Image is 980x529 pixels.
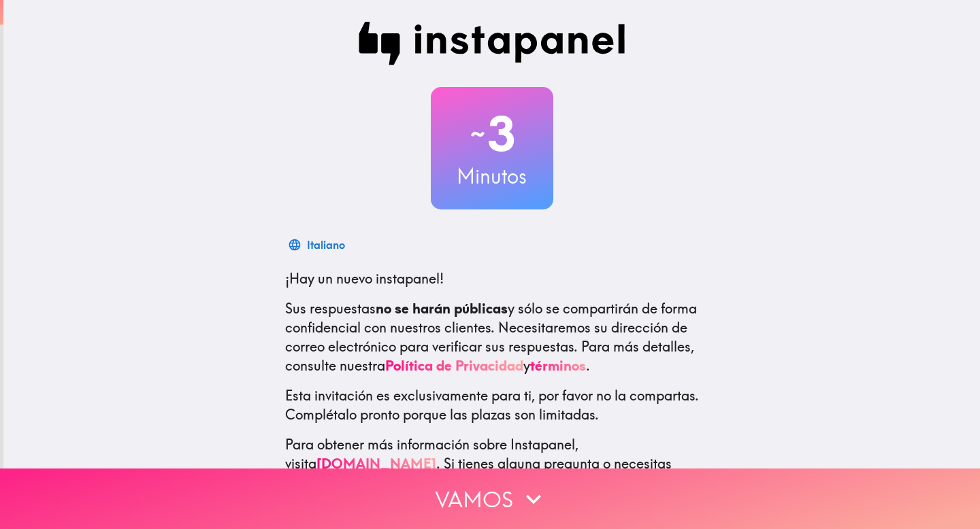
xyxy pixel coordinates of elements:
a: Política de Privacidad [385,357,523,374]
h2: 3 [431,106,553,162]
button: Italiano [285,231,350,258]
p: Para obtener más información sobre Instapanel, visita . Si tienes alguna pregunta o necesitas ayu... [285,435,699,511]
b: no se harán públicas [376,300,508,317]
div: Italiano [307,235,345,254]
a: [DOMAIN_NAME] [316,455,436,472]
p: Sus respuestas y sólo se compartirán de forma confidencial con nuestros clientes. Necesitaremos s... [285,299,699,375]
a: términos [530,357,586,374]
p: Esta invitación es exclusivamente para ti, por favor no la compartas. Complétalo pronto porque la... [285,386,699,424]
h3: Minutos [431,162,553,190]
span: ~ [468,114,487,154]
span: ¡Hay un nuevo instapanel! [285,270,444,287]
img: Instapanel [359,22,625,65]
